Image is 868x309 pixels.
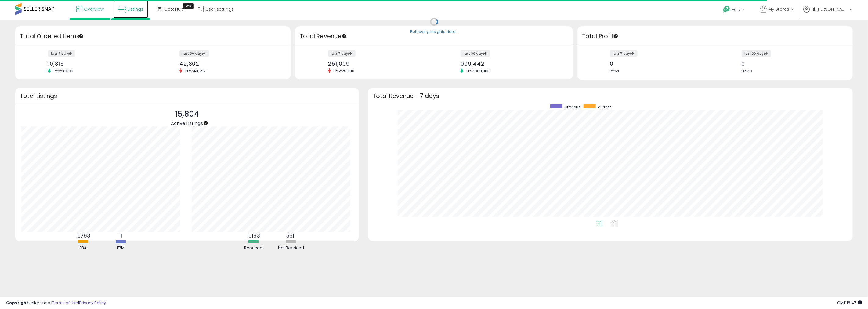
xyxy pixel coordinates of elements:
[179,60,280,67] div: 42,302
[718,1,750,20] a: Help
[328,60,429,67] div: 251,099
[20,32,286,41] h3: Total Ordered Items
[171,120,203,126] span: Active Listings
[598,104,611,110] span: current
[78,33,84,39] div: Tooltip anchor
[742,68,752,74] span: Prev: 0
[203,120,208,126] div: Tooltip anchor
[247,232,260,239] b: 10193
[183,3,194,9] div: Tooltip anchor
[51,68,76,74] span: Prev: 10,306
[179,50,209,57] label: last 30 days
[803,6,852,20] a: Hi [PERSON_NAME]
[328,50,356,57] label: last 7 days
[102,245,139,251] div: FBM
[768,6,789,12] span: My Stores
[610,68,621,74] span: Prev: 0
[84,6,104,12] span: Overview
[565,104,580,110] span: previous
[410,29,458,35] div: Retrieving insights data..
[48,50,75,57] label: last 7 days
[463,68,493,74] span: Prev: 968,883
[610,60,711,67] div: 0
[182,68,209,74] span: Prev: 43,597
[128,6,143,12] span: Listings
[48,60,148,67] div: 10,315
[65,245,101,251] div: FBA
[723,5,730,13] i: Get Help
[582,32,848,41] h3: Total Profit
[171,108,203,120] p: 15,804
[273,245,309,251] div: Not Repriced
[331,68,358,74] span: Prev: 251,810
[742,60,842,67] div: 0
[461,50,490,57] label: last 30 days
[461,60,562,67] div: 999,442
[119,232,122,239] b: 11
[20,94,354,98] h3: Total Listings
[342,33,347,39] div: Tooltip anchor
[373,94,848,98] h3: Total Revenue - 7 days
[235,245,272,251] div: Repriced
[76,232,90,239] b: 15793
[300,32,568,41] h3: Total Revenue
[811,6,848,12] span: Hi [PERSON_NAME]
[286,232,296,239] b: 5611
[165,6,184,12] span: DataHub
[742,50,771,57] label: last 30 days
[613,33,619,39] div: Tooltip anchor
[610,50,638,57] label: last 7 days
[732,7,740,12] span: Help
